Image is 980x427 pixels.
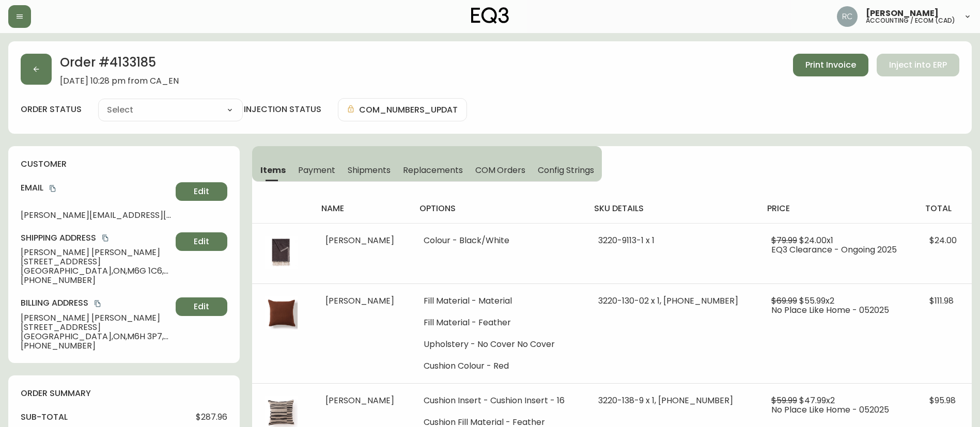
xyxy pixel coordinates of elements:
[424,361,573,371] li: Cushion Colour - Red
[176,182,227,201] button: Edit
[21,211,172,220] span: [PERSON_NAME][EMAIL_ADDRESS][PERSON_NAME][DOMAIN_NAME]
[837,6,858,27] img: f4ba4e02bd060be8f1386e3ca455bd0e
[805,59,856,71] span: Print Invoice
[424,296,573,306] li: Fill Material - Material
[929,394,956,406] span: $95.98
[424,318,573,327] li: Fill Material - Feather
[403,165,462,176] span: Replacements
[21,341,172,351] span: [PHONE_NUMBER]
[929,234,957,246] span: $24.00
[21,104,82,115] label: order status
[598,394,733,406] span: 3220-138-9 x 1, [PHONE_NUMBER]
[594,203,751,214] h4: sku details
[771,244,897,256] span: EQ3 Clearance - Ongoing 2025
[60,76,179,86] span: [DATE] 10:28 pm from CA_EN
[771,304,889,316] span: No Place Like Home - 052025
[866,18,955,24] h5: accounting / ecom (cad)
[866,9,939,18] span: [PERSON_NAME]
[21,276,172,285] span: [PHONE_NUMBER]
[21,182,172,194] h4: Email
[471,7,509,24] img: logo
[100,233,111,243] button: copy
[48,183,58,194] button: copy
[21,388,227,399] h4: order summary
[538,165,594,176] span: Config Strings
[771,404,889,416] span: No Place Like Home - 052025
[348,165,391,176] span: Shipments
[799,295,834,307] span: $55.99 x 2
[194,236,209,247] span: Edit
[176,232,227,251] button: Edit
[767,203,909,214] h4: price
[325,234,394,246] span: [PERSON_NAME]
[793,54,868,76] button: Print Invoice
[21,313,172,323] span: [PERSON_NAME] [PERSON_NAME]
[260,165,286,176] span: Items
[419,203,577,214] h4: options
[21,266,172,276] span: [GEOGRAPHIC_DATA] , ON , M6G 1C6 , CA
[925,203,963,214] h4: total
[325,295,394,307] span: [PERSON_NAME]
[598,295,738,307] span: 3220-130-02 x 1, [PHONE_NUMBER]
[321,203,403,214] h4: name
[194,186,209,197] span: Edit
[176,297,227,316] button: Edit
[598,234,655,246] span: 3220-9113-1 x 1
[771,394,797,406] span: $59.99
[799,394,835,406] span: $47.99 x 2
[21,248,172,257] span: [PERSON_NAME] [PERSON_NAME]
[60,54,179,76] h2: Order # 4133185
[424,340,573,349] li: Upholstery - No Cover No Cover
[21,159,227,170] h4: customer
[424,396,573,405] li: Cushion Insert - Cushion Insert - 16
[424,418,573,427] li: Cushion Fill Material - Feather
[21,412,68,423] h4: sub-total
[21,232,172,244] h4: Shipping Address
[265,296,298,329] img: a62472bd-d5c0-4431-98d7-e19fc323ecb4Optional[3220-130-01-Burnt-Red0801-LP.jpg].jpg
[771,234,797,246] span: $79.99
[21,332,172,341] span: [GEOGRAPHIC_DATA] , ON , M6H 3P7 , CA
[244,104,321,115] h4: injection status
[265,236,298,269] img: b6e34117-1ebe-47cb-8d0d-946a77fc457f.jpg
[799,234,833,246] span: $24.00 x 1
[475,165,526,176] span: COM Orders
[929,295,954,307] span: $111.98
[92,298,103,309] button: copy
[21,297,172,309] h4: Billing Address
[298,165,335,176] span: Payment
[194,301,209,312] span: Edit
[196,413,227,422] span: $287.96
[771,295,797,307] span: $69.99
[325,394,394,406] span: [PERSON_NAME]
[424,236,573,245] li: Colour - Black/White
[21,323,172,332] span: [STREET_ADDRESS]
[21,257,172,266] span: [STREET_ADDRESS]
